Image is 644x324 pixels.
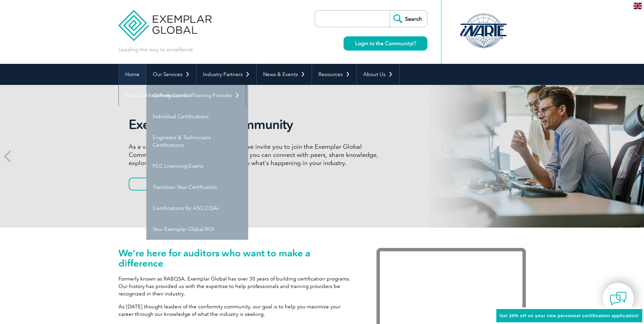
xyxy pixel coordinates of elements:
[119,85,246,106] a: Find Certified Professional / Training Provider
[146,198,248,219] a: Certifications for ASQ CQAs
[118,303,356,318] p: As [DATE] thought leaders of the conformity community, our goal is to help you maximize your care...
[146,127,248,156] a: Engineers & Technicians Certifications
[146,156,248,177] a: FCC Licensing Exams
[390,11,427,27] input: Search
[129,143,383,167] p: As a valued member of Exemplar Global, we invite you to join the Exemplar Global Community—a fun,...
[118,248,356,268] h1: We’re here for auditors who want to make a difference
[412,41,416,45] img: open_square.png
[146,106,248,127] a: Individual Certifications
[119,64,146,85] a: Home
[129,117,383,132] h2: Exemplar Global Community
[312,64,356,85] a: Resources
[197,64,256,85] a: Industry Partners
[610,290,627,307] img: contact-chat.png
[344,36,427,51] a: Login to the Community
[146,219,248,240] a: Your Exemplar Global ROI
[357,64,399,85] a: About Us
[500,313,639,318] span: Get 20% off on your new personnel certification application!
[129,178,193,191] a: Join Now
[146,64,196,85] a: Our Services
[118,46,193,53] p: Leading the way to excellence
[118,275,356,298] p: Formerly known as RABQSA, Exemplar Global has over 30 years of building certification programs. O...
[257,64,312,85] a: News & Events
[146,177,248,198] a: Transition Your Certification
[633,3,642,9] img: en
